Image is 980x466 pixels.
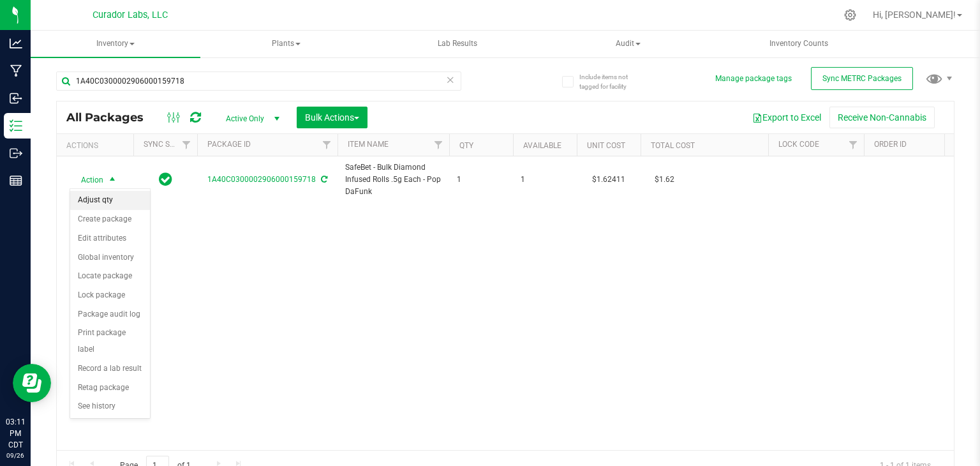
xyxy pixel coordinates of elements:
a: Total Cost [651,141,695,150]
button: Export to Excel [744,107,829,128]
a: Order Id [874,140,907,149]
span: Hi, [PERSON_NAME]! [873,10,956,20]
p: 09/26 [6,451,25,460]
inline-svg: Analytics [10,37,22,50]
a: Filter [428,134,449,156]
a: Filter [176,134,197,156]
li: Lock package [70,286,150,305]
span: Plants [202,31,371,57]
a: Unit Cost [587,141,625,150]
p: 03:11 PM CDT [6,416,25,451]
li: Edit attributes [70,229,150,248]
inline-svg: Inbound [10,92,22,105]
li: Package audit log [70,305,150,324]
li: Create package [70,210,150,229]
div: Actions [66,141,128,150]
li: See history [70,397,150,416]
inline-svg: Outbound [10,147,22,160]
li: Adjust qty [70,191,150,210]
a: Available [523,141,561,150]
li: Retag package [70,379,150,398]
span: Curador Labs, LLC [93,10,168,20]
iframe: Resource center [13,364,51,402]
span: All Packages [66,110,156,124]
span: Clear [446,71,455,88]
span: Audit [544,31,712,57]
a: Filter [843,134,864,156]
button: Receive Non-Cannabis [829,107,935,128]
span: Sync METRC Packages [822,74,902,83]
li: Print package label [70,324,150,359]
span: Bulk Actions [305,112,359,123]
inline-svg: Inventory [10,119,22,132]
span: Inventory Counts [752,38,845,49]
a: Plants [202,31,371,57]
button: Bulk Actions [297,107,367,128]
a: Filter [316,134,338,156]
span: Include items not tagged for facility [579,72,643,91]
div: Manage settings [842,9,858,21]
a: Qty [459,141,473,150]
span: select [105,171,121,189]
a: Inventory Counts [714,31,884,57]
span: 1 [457,174,505,186]
span: In Sync [159,170,172,188]
button: Sync METRC Packages [811,67,913,90]
a: Audit [543,31,713,57]
span: Sync from Compliance System [319,175,327,184]
a: 1A40C0300002906000159718 [207,175,316,184]
a: Inventory [31,31,200,57]
li: Record a lab result [70,359,150,379]
inline-svg: Manufacturing [10,64,22,77]
a: Item Name [348,140,389,149]
li: Locate package [70,267,150,286]
li: Global inventory [70,248,150,267]
span: $1.62 [648,170,681,189]
span: Lab Results [420,38,494,49]
span: Action [70,171,104,189]
a: Filter [939,134,960,156]
a: Lock Code [778,140,819,149]
td: $1.62411 [577,156,641,204]
a: Lab Results [373,31,542,57]
span: 1 [521,174,569,186]
span: SafeBet - Bulk Diamond Infused Rolls .5g Each - Pop DaFunk [345,162,442,199]
input: Search Package ID, Item Name, SKU, Lot or Part Number... [56,71,461,91]
a: Sync Status [144,140,193,149]
inline-svg: Reports [10,174,22,187]
button: Manage package tags [715,73,792,84]
a: Package ID [207,140,251,149]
